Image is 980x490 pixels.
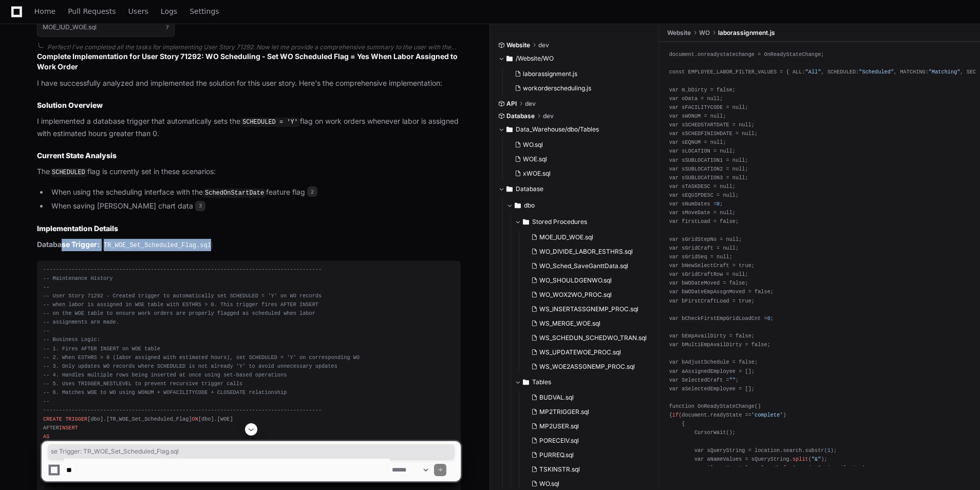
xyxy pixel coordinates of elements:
svg: Directory [506,52,513,65]
code: SCHEDULED = 'Y' [240,118,300,127]
svg: Directory [506,183,513,195]
span: WO.sql [523,141,543,149]
span: WO [699,29,710,37]
span: BUDVAL.sql [539,393,574,402]
span: dev [543,112,554,120]
span: "All" [805,69,821,75]
span: "Matching" [929,69,960,75]
button: dbo [506,197,659,214]
code: TR_WOE_Set_Scheduled_Flag.sql [102,241,213,250]
span: -- Maintenance History [43,275,113,281]
span: WO_Sched_SaveGanttData.sql [539,262,628,270]
svg: Directory [523,376,529,388]
span: xWOE.sql [523,169,551,178]
button: MP2TRIGGER.sql [527,405,653,419]
span: Pull Requests [68,8,116,14]
span: 2 [307,186,317,197]
button: Tables [515,374,659,390]
span: Database [506,112,535,120]
span: -- [43,284,49,290]
span: 3 [195,201,205,211]
button: WO_SHOULDGENWO.sql [527,273,653,288]
span: /Website/WO [516,54,554,63]
span: -- assignments are made. [43,319,119,325]
span: 7 [166,23,169,31]
svg: Directory [523,216,529,228]
span: ON [192,416,198,422]
button: WS_WOE2ASSGNEMP_PROC.sql [527,360,653,374]
span: dev [538,41,549,49]
span: API [506,100,517,108]
span: -- 3. Only updates WO records where SCHEDULED is not already 'Y' to avoid unnecessary updates [43,363,337,369]
span: dbo [524,201,535,210]
button: WO.sql [511,138,645,152]
span: WO_WOX2WO_PROC.sql [539,291,612,299]
span: Settings [190,8,219,14]
span: WOE.sql [523,155,547,163]
button: WO_Sched_SaveGanttData.sql [527,259,653,273]
span: WO_DIVIDE_LABOR_ESTHRS.sql [539,248,633,256]
button: WS_UPDATEWOE_PROC.sql [527,345,653,360]
span: MP2TRIGGER.sql [539,408,589,416]
span: Users [128,8,148,14]
span: CREATE [43,416,62,422]
button: /Website/WO [498,50,651,67]
span: -- 5. Uses TRIGGER_NESTLEVEL to prevent recursive trigger calls [43,381,242,387]
span: -- [43,398,49,404]
p: I have successfully analyzed and implemented the solution for this user story. Here's the compreh... [37,78,461,89]
span: -- 1. Fires AFTER INSERT on WOE table [43,346,160,352]
span: 0 [717,201,720,207]
span: 0 [767,315,770,322]
button: WS_INSERTASSGNEMP_PROC.sql [527,302,653,316]
span: Website [667,29,691,37]
span: Tables [532,378,551,386]
button: WOE.sql [511,152,645,166]
span: ---------------------------------------------------------------------------------------- [43,266,322,272]
span: laborassignment.js [523,70,577,78]
button: MOE_IUD_WOE.sql [527,230,653,244]
span: WO_SHOULDGENWO.sql [539,276,612,285]
span: Data_Warehouse/dbo/Tables [516,125,599,134]
div: Perfect! I've completed all the tasks for implementing User Story 71292. Now let me provide a com... [47,43,461,51]
button: WO_WOX2WO_PROC.sql [527,288,653,302]
strong: Current State Analysis [37,151,117,160]
span: "" [729,377,736,383]
button: Stored Procedures [515,214,659,230]
button: MOE_IUD_WOE.sql7 [37,17,175,37]
button: Data_Warehouse/dbo/Tables [498,121,651,138]
span: Home [34,8,55,14]
span: -- Business Logic: [43,336,100,343]
span: se Trigger: TR_WOE_Set_Scheduled_Flag.sql [51,447,451,456]
span: dev [525,100,536,108]
code: SchedOnStartDate [203,189,266,198]
p: The flag is currently set in these scenarios: [37,166,461,178]
span: ---------------------------------------------------------------------------------------- [43,407,322,413]
button: Database [498,181,651,197]
svg: Directory [506,123,513,136]
li: When saving [PERSON_NAME] chart data [48,200,461,212]
strong: Database Trigger: [37,240,100,249]
span: Database [516,185,543,193]
button: workorderscheduling.js [511,81,645,96]
button: xWOE.sql [511,166,645,181]
span: MP2USER.sql [539,422,579,430]
span: laborassignment.js [718,29,775,37]
span: WS_UPDATEWOE_PROC.sql [539,348,621,356]
span: WS_MERGE_WOE.sql [539,319,600,328]
span: WS_SCHEDUN_SCHEDWO_TRAN.sql [539,334,647,342]
span: workorderscheduling.js [523,84,591,92]
li: When using the scheduling interface with the feature flag [48,186,461,199]
span: -- 4. Handles multiple rows being inserted at once using set-based operations [43,372,287,378]
h1: MOE_IUD_WOE.sql [43,24,97,30]
button: WS_MERGE_WOE.sql [527,316,653,331]
button: WS_SCHEDUN_SCHEDWO_TRAN.sql [527,331,653,345]
p: I implemented a database trigger that automatically sets the flag on work orders whenever labor i... [37,116,461,139]
button: BUDVAL.sql [527,390,653,405]
span: Stored Procedures [532,218,587,226]
span: 'complete' [751,412,783,418]
code: SCHEDULED [50,168,87,177]
span: "Scheduled" [859,69,894,75]
strong: Solution Overview [37,101,103,109]
button: WO_DIVIDE_LABOR_ESTHRS.sql [527,244,653,259]
span: -- [43,328,49,334]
